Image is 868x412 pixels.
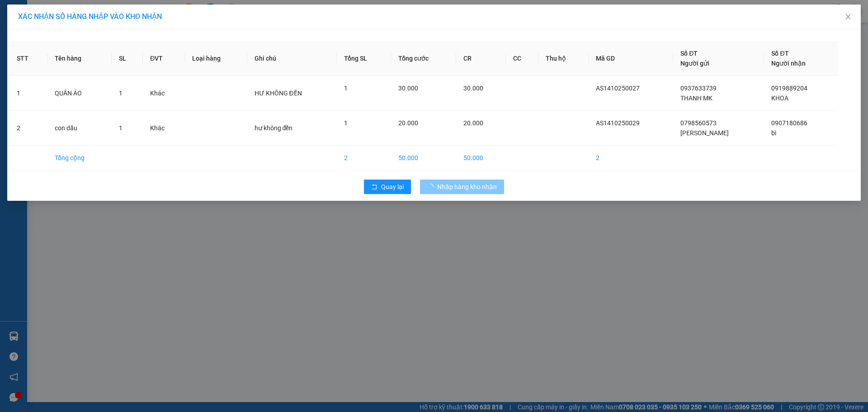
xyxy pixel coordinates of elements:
[381,182,404,192] span: Quay lại
[344,85,348,92] span: 1
[835,5,861,30] button: Close
[463,119,483,127] span: 20.000
[119,124,123,132] span: 1
[337,41,391,76] th: Tổng SL
[47,111,112,146] td: con dấu
[596,119,640,127] span: AS1410250029
[456,41,506,76] th: CR
[680,95,712,102] span: THANH MK
[437,182,497,192] span: Nhập hàng kho nhận
[337,146,391,170] td: 2
[844,13,852,20] span: close
[364,180,411,194] button: rollbackQuay lại
[391,146,456,170] td: 50.000
[344,119,348,127] span: 1
[255,90,302,97] span: HƯ KHÔNG ĐỀN
[143,41,185,76] th: ĐVT
[255,124,293,132] span: hư không đền
[506,41,538,76] th: CC
[463,85,483,92] span: 30.000
[771,85,807,92] span: 0919889204
[9,111,47,146] td: 2
[589,41,673,76] th: Mã GD
[596,85,640,92] span: AS1410250027
[456,146,506,170] td: 50.000
[247,41,337,76] th: Ghi chú
[771,129,776,137] span: bi
[47,76,112,111] td: QUẦN ÁO
[47,146,112,170] td: Tổng cộng
[112,41,143,76] th: SL
[398,85,418,92] span: 30.000
[538,41,589,76] th: Thu hộ
[143,76,185,111] td: Khác
[398,119,418,127] span: 20.000
[771,60,806,67] span: Người nhận
[771,95,788,102] span: KHOA
[420,180,504,194] button: Nhập hàng kho nhận
[771,50,788,57] span: Số ĐT
[427,184,437,190] span: loading
[9,76,47,111] td: 1
[185,41,247,76] th: Loại hàng
[119,90,123,97] span: 1
[680,85,717,92] span: 0937633739
[143,111,185,146] td: Khác
[680,60,709,67] span: Người gửi
[391,41,456,76] th: Tổng cước
[680,129,729,137] span: [PERSON_NAME]
[589,146,673,170] td: 2
[18,12,162,21] span: XÁC NHẬN SỐ HÀNG NHẬP VÀO KHO NHẬN
[680,119,717,127] span: 0798560573
[771,119,807,127] span: 0907180686
[47,41,112,76] th: Tên hàng
[9,41,47,76] th: STT
[680,50,698,57] span: Số ĐT
[371,184,377,191] span: rollback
